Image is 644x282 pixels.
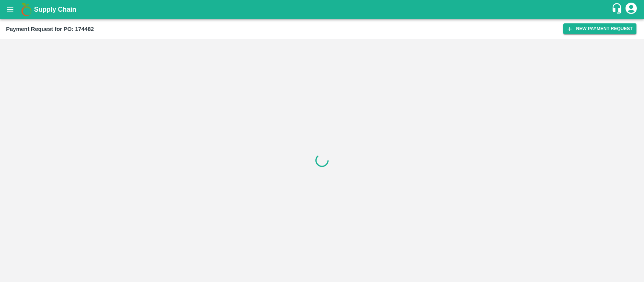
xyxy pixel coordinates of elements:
[19,2,34,17] img: logo
[563,23,636,34] button: New Payment Request
[611,3,624,16] div: customer-support
[2,1,19,18] button: open drawer
[34,6,76,13] b: Supply Chain
[34,4,611,15] a: Supply Chain
[6,26,94,32] b: Payment Request for PO: 174482
[624,2,638,17] div: account of current user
